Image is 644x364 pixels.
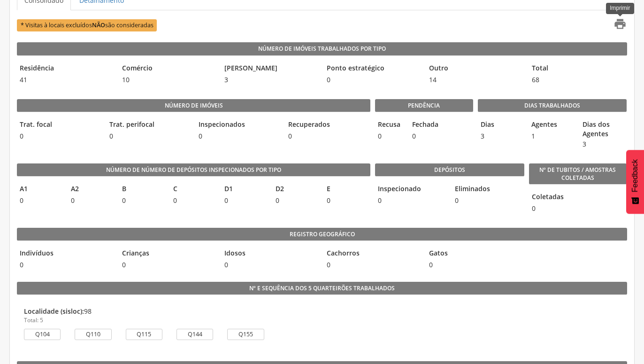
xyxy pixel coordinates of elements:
span: 0 [324,75,422,85]
span: 0 [107,132,192,141]
legend: E [324,184,370,195]
legend: Dias [478,120,524,131]
div: Q155 [227,329,264,340]
legend: Número de Imóveis Trabalhados por Tipo [17,42,627,55]
span: 3 [478,132,524,141]
span: 0 [324,260,422,270]
span: 0 [375,132,405,141]
legend: Número de imóveis [17,99,370,112]
span: 0 [17,132,102,141]
legend: Inspecionado [375,184,447,195]
legend: Comércio [119,63,217,74]
div: Q110 [75,329,111,340]
legend: Nº e sequência dos 5 quarteirões trabalhados [17,282,627,295]
legend: Número de Número de Depósitos Inspecionados por Tipo [17,163,370,177]
legend: Fechada [409,120,439,131]
span: 0 [17,196,63,205]
legend: Indivíduos [17,248,115,259]
p: Total: 5 [24,316,620,324]
span: 0 [375,196,447,205]
span: 41 [17,75,115,85]
span: 0 [119,260,217,270]
legend: B [119,184,166,195]
legend: Trat. perifocal [107,120,192,131]
span: 68 [529,75,627,85]
strong: Localidade (sisloc): [24,307,84,316]
legend: A1 [17,184,63,195]
legend: Eliminados [452,184,524,195]
legend: Total [529,63,627,74]
legend: Recusa [375,120,405,131]
button: Feedback - Mostrar pesquisa [626,150,644,214]
a: Imprimir [608,17,627,33]
span: 0 [68,196,115,205]
legend: Cachorros [324,248,422,259]
legend: Outro [426,63,524,74]
legend: D1 [222,184,268,195]
span: 0 [324,196,370,205]
legend: Residência [17,63,115,74]
legend: Crianças [119,248,217,259]
span: 0 [529,204,535,213]
div: 98 [24,307,620,324]
legend: Agentes [529,120,575,131]
legend: Idosos [222,248,319,259]
legend: A2 [68,184,115,195]
div: Imprimir [606,3,634,14]
legend: Pendência [375,99,473,112]
i:  [613,17,627,31]
span: Feedback [631,159,639,192]
legend: Gatos [426,248,524,259]
legend: Nº de Tubitos / Amostras coletadas [529,163,627,185]
span: 1 [529,132,575,141]
span: * Visitas à locais excluídos são consideradas [17,19,157,31]
legend: Registro geográfico [17,228,627,241]
legend: Ponto estratégico [324,63,422,74]
span: 0 [426,260,524,270]
span: 0 [17,260,115,270]
legend: Recuperados [285,120,370,131]
legend: Dias dos Agentes [580,120,626,139]
legend: Dias Trabalhados [478,99,627,112]
b: NÃO [92,21,105,29]
span: 10 [119,75,217,85]
span: 14 [426,75,524,85]
span: 0 [222,196,268,205]
span: 0 [273,196,319,205]
legend: C [170,184,217,195]
span: 0 [119,196,166,205]
legend: [PERSON_NAME] [222,63,319,74]
span: 0 [285,132,370,141]
span: 0 [409,132,439,141]
legend: D2 [273,184,319,195]
legend: Inspecionados [196,120,281,131]
span: 3 [222,75,319,85]
span: 3 [580,139,626,149]
div: Q115 [126,329,162,340]
div: Q144 [176,329,213,340]
span: 0 [170,196,217,205]
span: 0 [196,132,281,141]
legend: Trat. focal [17,120,102,131]
div: Q104 [24,329,61,340]
legend: Coletadas [529,192,535,203]
legend: Depósitos [375,163,524,177]
span: 0 [222,260,319,270]
span: 0 [452,196,524,205]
